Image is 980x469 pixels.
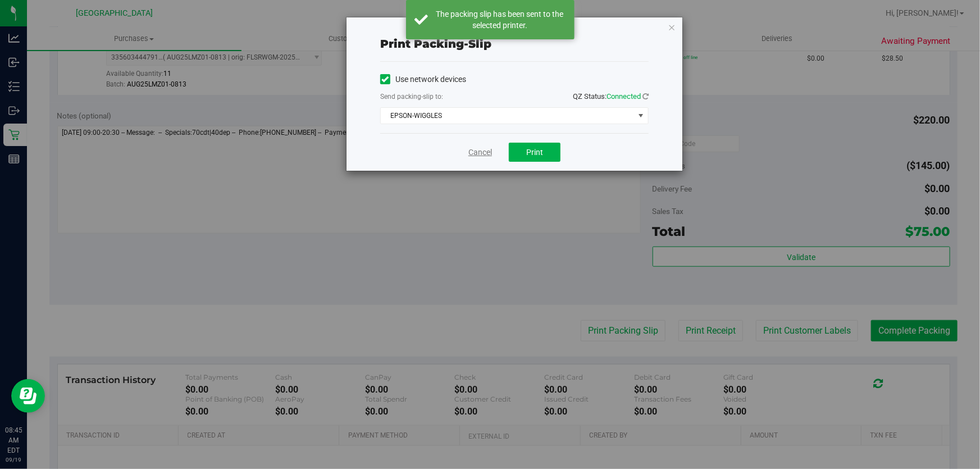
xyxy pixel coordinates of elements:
span: EPSON-WIGGLES [381,108,634,124]
iframe: Resource center [11,379,45,413]
span: QZ Status: [573,92,649,101]
span: Connected [607,92,641,101]
span: Print packing-slip [380,37,491,51]
label: Use network devices [380,74,466,85]
label: Send packing-slip to: [380,92,443,102]
button: Print [509,143,560,162]
a: Cancel [468,147,492,158]
span: Print [526,148,543,157]
div: The packing slip has been sent to the selected printer. [434,8,566,31]
span: select [634,108,648,124]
